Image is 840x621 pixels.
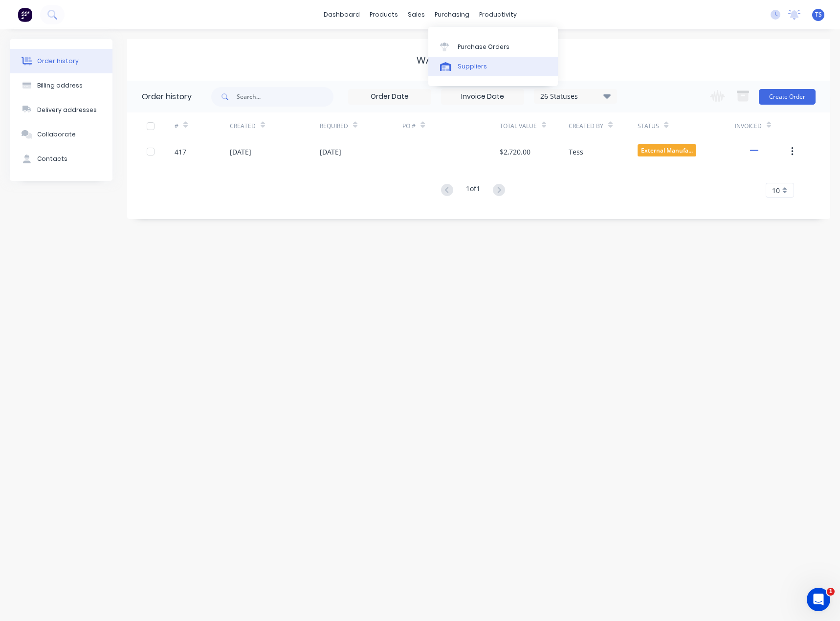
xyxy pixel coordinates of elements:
button: Collaborate [10,122,112,147]
div: Created By [569,112,638,139]
div: productivity [474,7,522,22]
div: Contacts [37,155,67,163]
div: Invoiced [735,122,762,131]
div: sales [403,7,430,22]
button: Order history [10,49,112,73]
div: purchasing [430,7,474,22]
button: Billing address [10,73,112,98]
div: PO # [402,112,499,139]
button: Delivery addresses [10,98,112,122]
div: [DATE] [320,147,341,157]
div: products [365,7,403,22]
button: Create Order [759,89,816,105]
span: 10 [772,185,780,196]
div: Status [638,112,734,139]
a: Suppliers [428,57,558,76]
div: Purchase Orders [458,43,509,51]
div: Order history [142,91,192,103]
div: Tess [569,147,583,157]
a: dashboard [319,7,365,22]
iframe: Intercom live chat [807,588,830,611]
div: Created [230,122,256,131]
div: Order history [37,57,79,66]
div: Total Value [500,112,569,139]
button: Contacts [10,147,112,171]
div: Status [638,122,659,131]
input: Invoice Date [442,89,524,104]
img: Factory [18,7,32,22]
div: Required [320,122,348,131]
div: 1 of 1 [466,183,480,198]
div: 26 Statuses [534,91,617,102]
div: Delivery addresses [37,106,97,114]
div: [DATE] [230,147,251,157]
div: Created By [569,122,603,131]
div: Total Value [500,122,537,131]
div: 417 [175,147,186,157]
a: Purchase Orders [428,37,558,56]
div: PO # [402,122,416,131]
span: External Manufa... [638,144,696,156]
span: 1 [827,588,835,596]
div: Invoiced [735,112,790,139]
input: Order Date [349,89,431,104]
div: # [175,112,230,139]
div: Suppliers [458,62,487,71]
div: WAM [GEOGRAPHIC_DATA] [417,54,541,66]
input: Search... [237,87,333,107]
div: Billing address [37,81,83,90]
div: Created [230,112,320,139]
div: Collaborate [37,130,76,139]
div: # [175,122,178,131]
div: Required [320,112,403,139]
span: TS [815,10,822,19]
div: $2,720.00 [500,147,531,157]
